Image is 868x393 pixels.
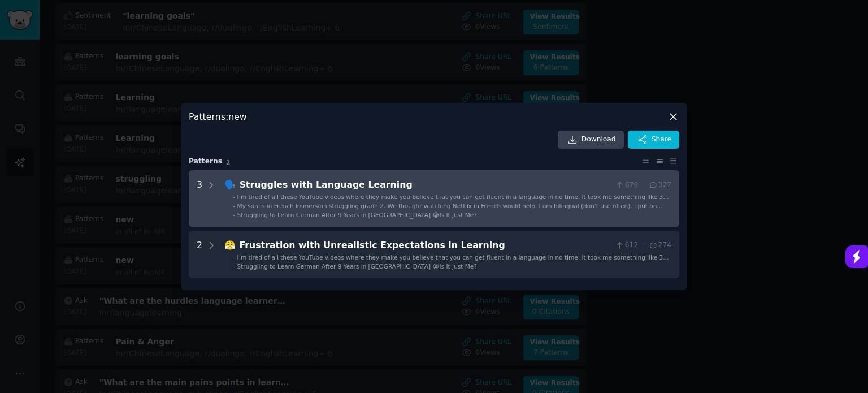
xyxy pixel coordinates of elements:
span: Download [581,135,616,145]
span: Share [652,135,671,145]
span: 327 [648,180,671,191]
span: Pattern s [189,157,222,167]
span: 679 [615,180,638,191]
a: Download [558,131,624,149]
div: - [233,193,235,201]
span: 612 [615,240,638,251]
span: · [642,180,644,191]
span: 🗣️ [224,179,236,190]
span: Struggling to Learn German After 9 Years in [GEOGRAPHIC_DATA] 😭Is It Just Me? [237,263,477,270]
span: Struggling to Learn German After 9 Years in [GEOGRAPHIC_DATA] 😭Is It Just Me? [237,211,477,218]
div: - [233,202,235,210]
span: 😤 [224,240,236,251]
span: 2 [226,159,230,166]
div: - [233,253,235,261]
div: 2 [197,239,202,270]
span: I’m tired of all these YouTube videos where they make you believe that you can get fluent in a la... [237,254,669,277]
span: I’m tired of all these YouTube videos where they make you believe that you can get fluent in a la... [237,193,669,216]
div: Frustration with Unrealistic Expectations in Learning [240,239,611,253]
button: Share [628,131,679,149]
h3: Patterns : new [189,111,247,123]
span: 274 [648,240,671,251]
span: My son is in French immersion struggling grade 2. We thought watching Netflix in French would hel... [237,202,663,217]
span: · [642,240,644,251]
div: - [233,211,235,219]
div: Struggles with Language Learning [240,178,611,192]
div: - [233,262,235,270]
div: 3 [197,178,202,219]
